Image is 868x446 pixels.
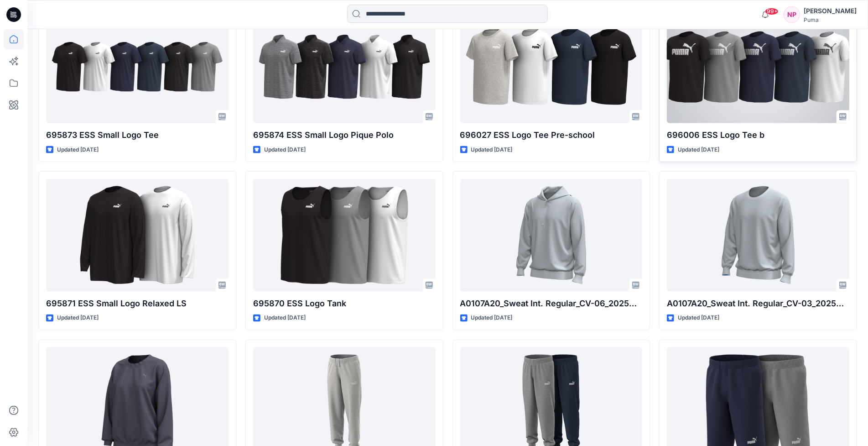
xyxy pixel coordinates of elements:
[253,297,436,310] p: 695870 ESS Logo Tank
[46,10,229,123] a: 695873 ESS Small Logo Tee
[667,179,849,291] a: A0107A20_Sweat Int. Regular_CV-03_20250918
[471,145,513,155] p: Updated [DATE]
[460,179,643,291] a: A0107A20_Sweat Int. Regular_CV-06_20250918
[667,297,849,310] p: A0107A20_Sweat Int. Regular_CV-03_20250918
[460,10,643,123] a: 696027 ESS Logo Tee Pre-school
[678,145,719,155] p: Updated [DATE]
[46,129,229,142] p: 695873 ESS Small Logo Tee
[765,8,779,15] span: 99+
[784,6,800,23] div: NP
[804,5,857,16] div: [PERSON_NAME]
[264,145,306,155] p: Updated [DATE]
[460,297,643,310] p: A0107A20_Sweat Int. Regular_CV-06_20250918
[667,10,849,123] a: 696006 ESS Logo Tee b
[460,129,643,142] p: 696027 ESS Logo Tee Pre-school
[264,314,306,323] p: Updated [DATE]
[57,314,99,323] p: Updated [DATE]
[667,129,849,142] p: 696006 ESS Logo Tee b
[471,314,513,323] p: Updated [DATE]
[253,179,436,291] a: 695870 ESS Logo Tank
[253,10,436,123] a: 695874 ESS Small Logo Pique Polo
[57,145,99,155] p: Updated [DATE]
[46,297,229,310] p: 695871 ESS Small Logo Relaxed LS
[804,16,857,23] div: Puma
[46,179,229,291] a: 695871 ESS Small Logo Relaxed LS
[253,129,436,142] p: 695874 ESS Small Logo Pique Polo
[678,314,719,323] p: Updated [DATE]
